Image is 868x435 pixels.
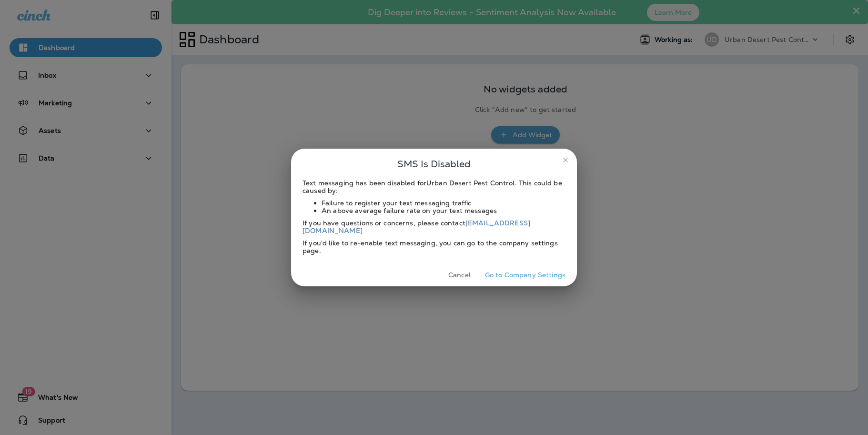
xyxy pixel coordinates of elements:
[303,239,565,254] div: If you'd like to re-enable text messaging, you can go to the company settings page.
[303,219,565,234] div: If you have questions or concerns, please contact
[322,207,565,214] li: An above average failure rate on your text messages
[303,219,530,235] a: [EMAIL_ADDRESS][DOMAIN_NAME]
[442,268,477,283] button: Cancel
[303,179,565,194] div: Text messaging has been disabled for Urban Desert Pest Control . This could be caused by:
[397,156,471,172] span: SMS Is Disabled
[322,199,565,207] li: Failure to register your text messaging traffic
[481,268,569,283] button: Go to Company Settings
[558,152,573,168] button: close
